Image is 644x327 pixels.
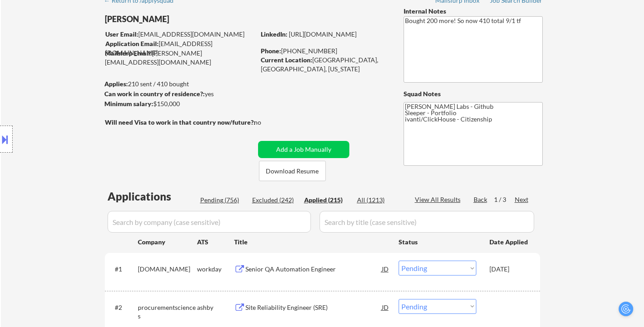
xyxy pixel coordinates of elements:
[254,118,280,127] div: no
[234,238,390,247] div: Title
[381,261,390,277] div: JD
[404,7,543,16] div: Internal Notes
[399,234,476,250] div: Status
[104,99,255,108] div: $150,000
[259,161,326,181] button: Download Resume
[105,30,138,38] strong: User Email:
[245,265,382,274] div: Senior QA Automation Engineer
[515,195,529,204] div: Next
[105,39,255,57] div: [EMAIL_ADDRESS][DOMAIN_NAME]
[494,195,515,204] div: 1 / 3
[381,299,390,315] div: JD
[105,30,255,39] div: [EMAIL_ADDRESS][DOMAIN_NAME]
[320,211,534,233] input: Search by title (case sensitive)
[261,56,389,73] div: [GEOGRAPHIC_DATA], [GEOGRAPHIC_DATA], [US_STATE]
[197,303,234,312] div: ashby
[105,40,159,47] strong: Application Email:
[197,265,234,274] div: workday
[138,265,197,274] div: [DOMAIN_NAME]
[357,196,402,205] div: All (1213)
[289,30,357,38] a: [URL][DOMAIN_NAME]
[261,47,281,55] strong: Phone:
[489,238,529,247] div: Date Applied
[108,211,311,233] input: Search by company (case sensitive)
[104,89,252,98] div: yes
[115,303,131,312] div: #2
[261,30,287,38] strong: LinkedIn:
[197,238,234,247] div: ATS
[474,195,488,204] div: Back
[105,118,255,126] strong: Will need Visa to work in that country now/future?:
[258,141,349,158] button: Add a Job Manually
[105,49,152,57] strong: Mailslurp Email:
[138,238,197,247] div: Company
[200,196,245,205] div: Pending (756)
[261,47,389,56] div: [PHONE_NUMBER]
[138,303,197,321] div: procurementsciences
[104,79,255,89] div: 210 sent / 410 bought
[261,56,312,64] strong: Current Location:
[105,14,291,25] div: [PERSON_NAME]
[404,89,543,98] div: Squad Notes
[105,49,255,66] div: [PERSON_NAME][EMAIL_ADDRESS][DOMAIN_NAME]
[415,195,463,204] div: View All Results
[115,265,131,274] div: #1
[304,196,349,205] div: Applied (215)
[489,265,529,274] div: [DATE]
[245,303,382,312] div: Site Reliability Engineer (SRE)
[252,196,297,205] div: Excluded (242)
